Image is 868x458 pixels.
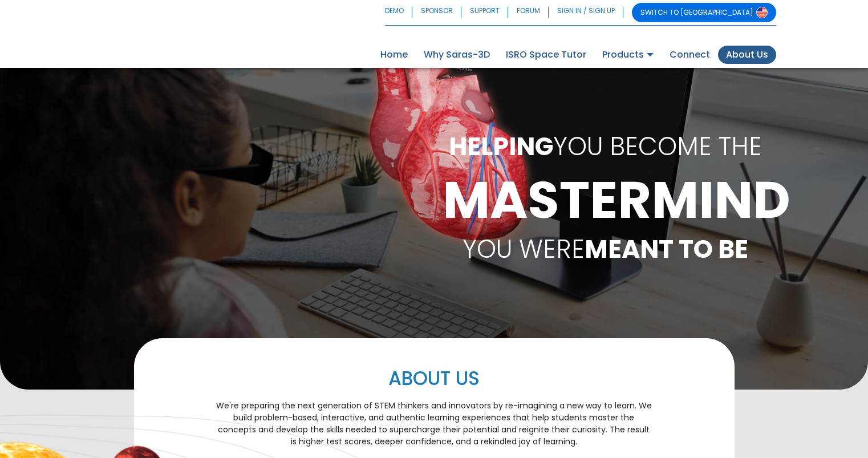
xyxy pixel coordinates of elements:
a: About Us [718,46,776,64]
a: SPONSOR [412,3,461,22]
img: Saras 3D [100,6,222,56]
h1: MASTERMIND [443,175,768,226]
b: MEANT TO BE [585,232,748,266]
p: We're preparing the next generation of STEM thinkers and innovators by re-imagining a new way to ... [216,400,652,448]
a: Why Saras-3D [416,46,498,64]
a: SWITCH TO [GEOGRAPHIC_DATA] [632,3,776,22]
a: SUPPORT [461,3,508,22]
p: YOU WERE [443,230,768,268]
a: SIGN IN / SIGN UP [549,3,623,22]
a: Home [372,46,416,64]
a: ISRO Space Tutor [498,46,594,64]
img: Switch to USA [756,7,768,18]
a: FORUM [508,3,549,22]
h2: ABOUT US [216,367,652,391]
a: Connect [662,46,718,64]
a: Products [594,46,662,64]
a: DEMO [385,3,412,22]
p: YOU BECOME THE [443,128,768,165]
b: HELPING [449,129,553,164]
